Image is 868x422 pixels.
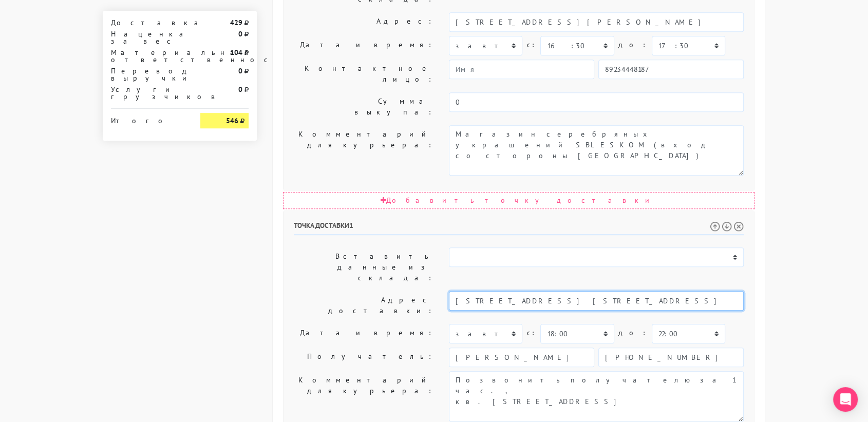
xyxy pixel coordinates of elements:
div: Доставка [103,19,193,26]
label: Сумма выкупа: [286,92,441,121]
strong: 0 [238,66,242,75]
label: c: [526,36,536,54]
label: Адрес доставки: [286,291,441,320]
label: до: [618,324,648,342]
label: Дата и время: [286,36,441,55]
input: Имя [449,60,594,79]
div: Open Intercom Messenger [833,387,858,412]
strong: 0 [238,29,242,39]
div: Добавить точку доставки [283,192,754,209]
label: Контактное лицо: [286,60,441,88]
strong: 429 [230,18,242,27]
div: Услуги грузчиков [103,86,193,100]
span: 1 [349,221,353,230]
label: до: [618,36,648,54]
strong: 104 [230,48,242,57]
label: c: [526,324,536,342]
input: Телефон [598,348,744,367]
input: Телефон [598,60,744,79]
div: Итого [111,113,185,124]
strong: 0 [238,85,242,94]
div: Перевод выручки [103,67,193,82]
input: Имя [449,348,594,367]
label: Комментарий для курьера: [286,371,441,421]
label: Вставить данные из склада: [286,247,441,287]
label: Дата и время: [286,324,441,343]
label: Комментарий для курьера: [286,125,441,176]
label: Получатель: [286,348,441,367]
div: Материальная ответственность [103,49,193,63]
div: Наценка за вес [103,30,193,45]
h6: Точка доставки [294,221,744,235]
textarea: Позвонить получателю за 1 час. [449,371,744,421]
label: Адрес: [286,12,441,32]
strong: 546 [226,116,238,125]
